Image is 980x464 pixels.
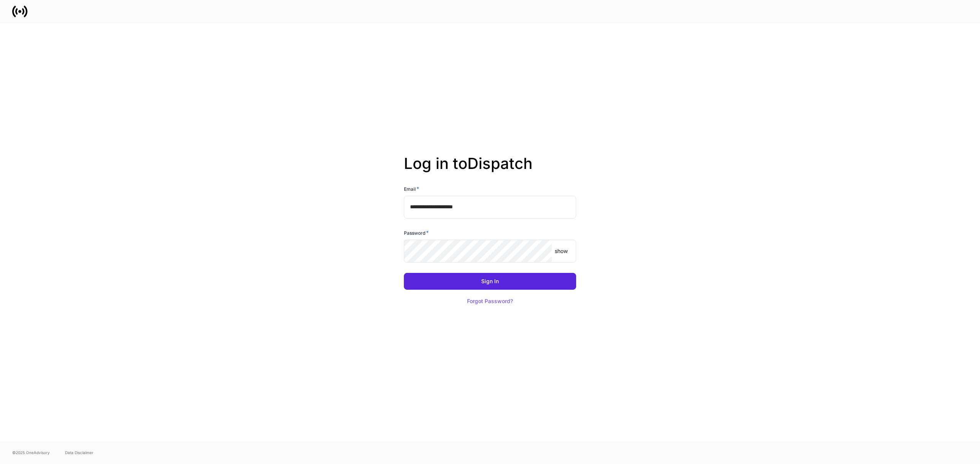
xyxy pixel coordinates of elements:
[404,273,576,290] button: Sign In
[467,299,513,304] div: Forgot Password?
[12,449,50,456] span: © 2025 OneAdvisory
[65,449,93,456] a: Data Disclaimer
[404,154,576,185] h2: Log in to Dispatch
[481,279,499,284] div: Sign In
[457,293,523,310] button: Forgot Password?
[404,229,429,237] h6: Password
[404,185,419,193] h6: Email
[555,247,568,255] p: show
